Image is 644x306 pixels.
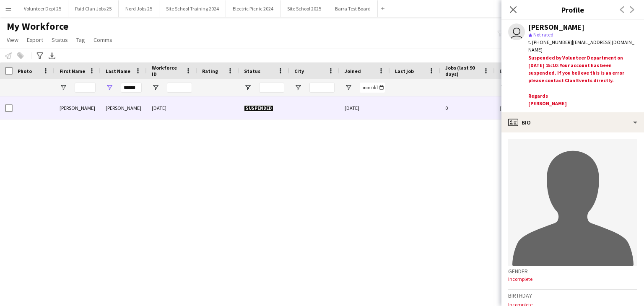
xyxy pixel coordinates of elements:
input: Status Filter Input [259,83,284,93]
h3: Gender [508,267,637,275]
div: Suspended by Volunteer Department on [DATE] 15:10: Your account has been suspended. If you believ... [528,54,637,109]
span: Status [244,68,260,74]
span: Photo [18,68,32,74]
button: Open Filter Menu [294,84,302,91]
span: Last job [395,68,414,74]
div: [DATE] [147,96,197,119]
button: Paid Clan Jobs 25 [68,0,119,17]
span: Status [52,36,68,44]
a: Export [23,34,47,45]
div: [DATE] [340,96,390,119]
span: Export [27,36,43,44]
input: Joined Filter Input [360,83,385,93]
span: Rating [202,68,218,74]
app-action-btn: Advanced filters [35,51,45,61]
span: Workforce ID [152,65,182,77]
a: Comms [90,34,116,45]
a: Tag [73,34,88,45]
button: Volunteer Dept 25 [17,0,68,17]
button: Barra Test Board [328,0,378,17]
span: Incomplete [508,276,532,282]
div: [PERSON_NAME] [101,96,147,119]
div: [PERSON_NAME] [55,96,101,119]
h3: Profile [501,4,644,15]
a: View [3,34,22,45]
div: 0 [440,96,495,119]
span: First Name [60,68,85,74]
span: Last Name [106,68,130,74]
input: Last Name Filter Input [121,83,142,93]
div: [PERSON_NAME] [528,23,584,31]
input: City Filter Input [309,83,335,93]
span: t. [PHONE_NUMBER] [528,39,572,45]
button: Open Filter Menu [500,84,507,91]
button: Open Filter Menu [60,84,67,91]
button: Open Filter Menu [244,84,252,91]
button: Open Filter Menu [152,84,159,91]
span: My Workforce [7,20,68,33]
button: Nord Jobs 25 [119,0,159,17]
app-action-btn: Export XLSX [47,51,57,61]
input: First Name Filter Input [75,83,96,93]
span: Jobs (last 90 days) [445,65,480,77]
span: View [7,36,18,44]
span: Comms [93,36,112,44]
a: Status [48,34,71,45]
button: Electric Picnic 2024 [226,0,280,17]
input: Workforce ID Filter Input [167,83,192,93]
span: Suspended [244,105,273,112]
button: Open Filter Menu [345,84,352,91]
div: Bio [501,112,644,132]
span: Joined [345,68,361,74]
h3: Birthday [508,292,637,299]
span: Tag [76,36,85,44]
button: Site School Training 2024 [159,0,226,17]
span: City [294,68,304,74]
button: Site School 2025 [280,0,328,17]
span: Not rated [533,31,553,38]
span: Email [500,68,513,74]
span: | [EMAIL_ADDRESS][DOMAIN_NAME] [528,39,634,53]
button: Open Filter Menu [106,84,113,91]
